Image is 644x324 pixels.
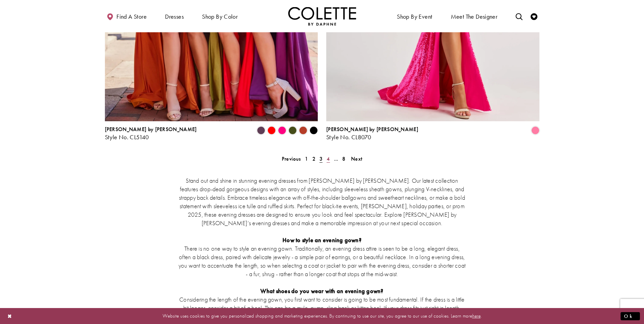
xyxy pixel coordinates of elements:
i: Plum [257,126,265,134]
p: Website uses cookies to give you personalized shopping and marketing experiences. By continuing t... [49,311,595,321]
p: Considering the length of the evening gown, you first want to consider is going to be most fundam... [178,295,466,321]
i: Sienna [299,126,307,134]
a: 1 [303,154,310,164]
span: 2 [312,155,315,162]
div: Colette by Daphne Style No. CL8070 [326,126,418,141]
a: Check Wishlist [529,7,539,25]
span: Shop by color [200,7,239,25]
strong: What shoes do you wear with an evening gown? [260,287,383,295]
span: ... [334,155,338,162]
i: Hot Pink [278,126,286,134]
span: Shop by color [202,13,238,20]
span: 3 [319,155,323,162]
span: Style No. CL8070 [326,133,371,141]
i: Red [268,126,276,134]
i: Black [310,126,318,134]
span: Shop By Event [397,13,432,20]
button: Submit Dialog [621,312,640,320]
a: 2 [310,154,317,164]
a: 4 [325,154,332,164]
a: Visit Home Page [288,7,356,25]
span: Dresses [163,7,185,25]
span: Current page [317,154,325,164]
p: There is no one way to style an evening gown. Traditionally, an evening dress attire is seen to b... [178,244,466,278]
span: 4 [327,155,330,162]
a: Meet the designer [449,7,499,25]
span: [PERSON_NAME] by [PERSON_NAME] [326,126,418,133]
span: 8 [342,155,345,162]
span: Shop By Event [395,7,434,25]
span: [PERSON_NAME] by [PERSON_NAME] [105,126,197,133]
span: Previous [282,155,301,162]
span: Find a store [116,13,147,20]
span: Next [351,155,362,162]
a: Next Page [349,154,364,164]
p: Stand out and shine in stunning evening dresses from [PERSON_NAME] by [PERSON_NAME]. Our latest c... [178,176,466,227]
a: here [472,312,481,319]
span: Style No. CL5140 [105,133,149,141]
img: Colette by Daphne [288,7,356,25]
a: Toggle search [514,7,524,25]
span: Meet the designer [451,13,498,20]
i: Olive [289,126,297,134]
a: Prev Page [280,154,303,164]
i: Cotton Candy [531,126,539,134]
strong: How to style an evening gown? [282,236,362,244]
button: Close Dialog [4,310,16,322]
a: ... [332,154,341,164]
div: Colette by Daphne Style No. CL5140 [105,126,197,141]
a: Find a store [105,7,148,25]
span: Dresses [165,13,184,20]
span: 1 [305,155,308,162]
a: 8 [340,154,347,164]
